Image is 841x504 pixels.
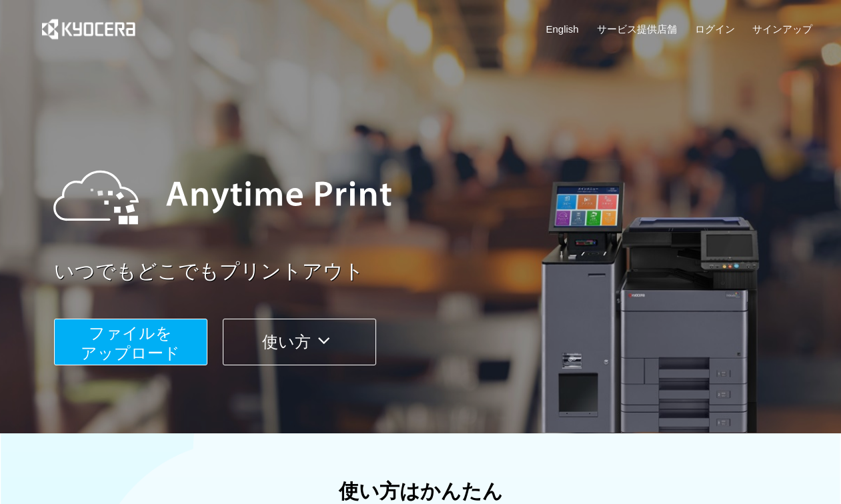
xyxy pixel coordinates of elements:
[223,319,376,365] button: 使い方
[546,22,579,36] a: English
[81,324,180,362] span: ファイルを ​​アップロード
[54,257,821,286] a: いつでもどこでもプリントアウト
[695,22,735,36] a: ログイン
[54,319,207,365] button: ファイルを​​アップロード
[752,22,812,36] a: サインアップ
[597,22,677,36] a: サービス提供店舗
